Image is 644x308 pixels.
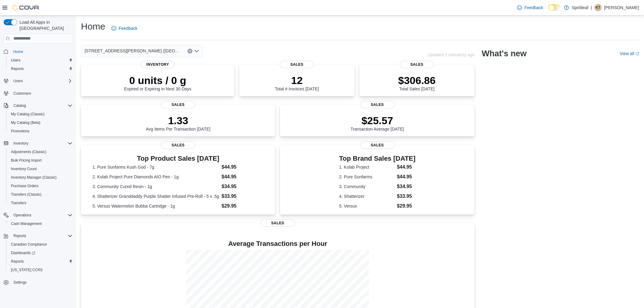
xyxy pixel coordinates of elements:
dd: $29.95 [397,202,415,210]
div: Transaction Average [DATE] [351,114,404,131]
span: Reports [9,65,72,72]
div: Kyle T [594,4,602,11]
button: Reports [6,65,75,73]
a: Inventory Manager (Classic) [9,174,59,181]
p: | [591,4,592,11]
span: Home [13,49,23,54]
span: Inventory Count [9,165,72,173]
span: [STREET_ADDRESS][PERSON_NAME] ([GEOGRAPHIC_DATA]) [85,47,181,54]
span: Inventory [141,61,175,68]
p: [PERSON_NAME] [604,4,639,11]
span: Transfers (Classic) [11,192,41,197]
span: Reports [11,232,72,240]
span: Sales [360,142,394,149]
svg: External link [635,52,639,56]
span: Users [11,77,72,85]
span: Cash Management [9,220,72,227]
span: Sales [261,219,295,227]
span: Catalog [11,102,72,109]
button: Clear input [187,49,192,54]
button: Inventory [1,139,75,148]
span: Dashboards [9,249,72,257]
p: 0 units / 0 g [124,74,191,86]
span: Sales [280,61,314,68]
button: Catalog [1,101,75,110]
dd: $34.95 [397,183,415,190]
span: Home [11,48,72,55]
span: Catalog [13,103,26,108]
span: Dashboards [11,250,35,255]
button: Canadian Compliance [6,240,75,249]
dd: $33.95 [397,193,415,200]
span: Reports [9,258,72,265]
dt: 3. Community Cured Resin - 1g [93,184,219,190]
dd: $33.95 [222,193,264,200]
span: Feedback [524,5,543,11]
button: Reports [11,232,29,240]
span: Adjustments (Classic) [9,148,72,156]
button: Customers [1,89,75,98]
a: Dashboards [6,249,75,257]
span: Promotions [11,129,30,134]
span: Adjustments (Classic) [11,149,46,154]
span: Inventory Manager (Classic) [11,175,57,180]
a: Settings [11,279,29,286]
button: Operations [1,211,75,219]
button: Settings [1,278,75,287]
span: Sales [161,101,195,108]
button: Reports [6,257,75,266]
button: Cash Management [6,219,75,228]
button: Inventory Manager (Classic) [6,173,75,182]
p: 12 [275,74,319,86]
span: My Catalog (Beta) [9,119,72,126]
dt: 2. Pure Sunfarms [339,174,394,180]
span: Cash Management [11,221,42,226]
span: Settings [11,278,72,286]
span: Sales [360,101,394,108]
span: Feedback [119,25,137,31]
a: Purchase Orders [9,182,41,190]
dd: $34.95 [222,183,264,190]
button: Adjustments (Classic) [6,148,75,156]
button: Purchase Orders [6,182,75,190]
div: Total # Invoices [DATE] [275,74,319,91]
button: Inventory Count [6,165,75,173]
button: Users [11,77,25,85]
span: Canadian Compliance [11,242,47,247]
nav: Complex example [4,45,72,303]
button: Inventory [11,140,31,147]
input: Dark Mode [548,4,561,11]
span: Reports [13,233,26,238]
h3: Top Brand Sales [DATE] [339,155,415,162]
span: Inventory Count [11,166,37,171]
span: Sales [400,61,434,68]
button: Transfers [6,199,75,207]
a: Customers [11,90,33,97]
span: Users [11,58,20,63]
span: Purchase Orders [9,182,72,190]
button: Transfers (Classic) [6,190,75,199]
a: Home [11,48,26,55]
p: Updated 1 minute(s) ago [428,52,474,57]
p: 1.33 [146,114,210,127]
button: My Catalog (Beta) [6,118,75,127]
a: Feedback [109,22,140,34]
dd: $44.95 [397,173,415,180]
a: Feedback [515,2,545,14]
dt: 5. Versus Watermelon Bubba Cartridge - 1g [93,203,219,209]
button: Users [6,56,75,65]
a: Canadian Compliance [9,241,49,248]
span: Operations [11,212,72,219]
a: My Catalog (Classic) [9,110,47,118]
button: Operations [11,212,34,219]
span: My Catalog (Beta) [11,120,40,125]
dt: 4. Shatterizer [339,193,394,199]
a: My Catalog (Beta) [9,119,43,126]
span: Inventory [13,141,28,146]
span: Transfers (Classic) [9,191,72,198]
button: My Catalog (Classic) [6,110,75,118]
div: Expired or Expiring in Next 30 Days [124,74,191,91]
button: Reports [1,232,75,240]
span: My Catalog (Classic) [11,112,45,117]
button: Open list of options [194,49,199,54]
